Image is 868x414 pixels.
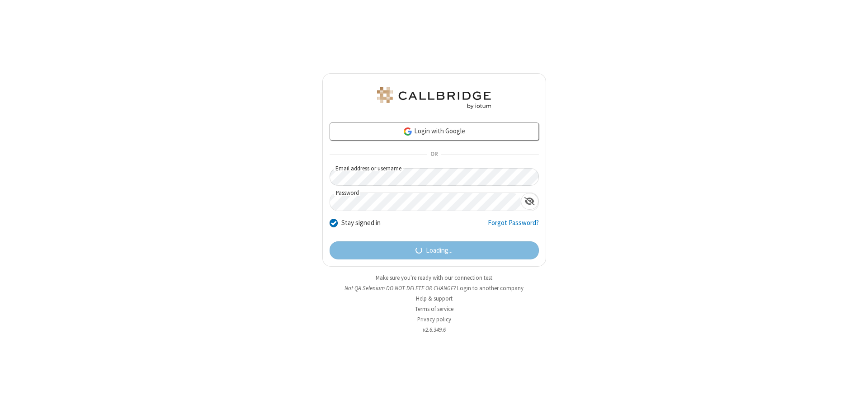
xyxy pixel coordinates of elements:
a: Forgot Password? [488,218,539,235]
li: v2.6.349.6 [322,325,546,334]
li: Not QA Selenium DO NOT DELETE OR CHANGE? [322,284,546,292]
div: Show password [521,193,538,210]
button: Login to another company [457,284,524,292]
img: google-icon.png [403,127,413,136]
a: Terms of service [415,305,453,313]
input: Password [330,193,521,211]
a: Privacy policy [417,315,451,323]
input: Email address or username [330,168,539,186]
a: Login with Google [330,122,539,141]
label: Stay signed in [341,218,381,228]
img: QA Selenium DO NOT DELETE OR CHANGE [375,87,493,109]
span: OR [427,148,441,161]
button: Loading... [330,241,539,259]
a: Help & support [416,295,453,302]
span: Loading... [426,245,453,256]
a: Make sure you're ready with our connection test [376,274,492,282]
